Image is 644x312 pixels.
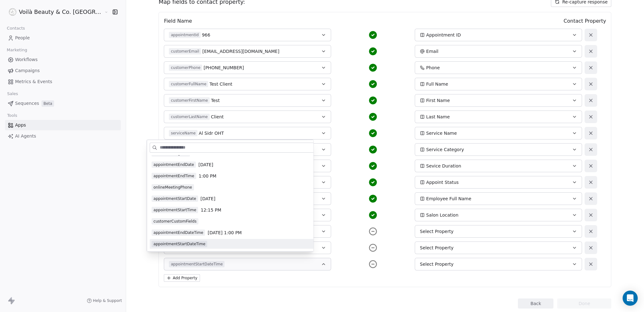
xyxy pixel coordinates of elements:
[5,54,121,65] a: Workflows
[208,230,241,236] span: [DATE] 1:00 PM
[426,163,461,169] span: Sevice Duration
[198,173,216,179] span: 1:00 PM
[426,97,450,104] span: First Name
[557,298,611,309] button: Done
[426,212,458,218] span: Salon Location
[426,65,440,71] span: Phone
[5,131,121,141] a: AI Agents
[5,77,121,87] a: Metrics & Events
[202,32,210,38] span: 966
[5,98,121,109] a: SequencesBeta
[152,241,207,247] span: appointmentStartDateTime
[426,81,448,87] span: Full Name
[4,111,20,120] span: Tools
[426,146,464,153] span: Service Category
[200,196,215,202] span: [DATE]
[420,245,453,251] span: Select Property
[42,100,54,107] span: Beta
[169,114,209,120] span: customerLastName
[203,65,244,71] span: [PHONE_NUMBER]
[152,162,196,168] span: appointmentEndDate
[211,114,224,120] span: Client
[426,196,471,202] span: Employee Full Name
[201,207,221,213] span: 12:15 PM
[152,184,194,190] span: onlineMeetingPhone
[152,218,198,224] span: customerCustomFields
[87,298,122,303] a: Help & Support
[15,100,39,107] span: Sequences
[169,48,201,54] span: customerEmail
[5,120,121,130] a: Apps
[152,173,196,179] span: appointmentEndTime
[15,133,36,139] span: AI Agents
[169,130,197,136] span: serviceName
[420,261,453,267] span: Select Property
[5,33,121,43] a: People
[169,97,210,104] span: customerFirstName
[9,8,16,16] img: Voila_Beauty_And_Co_Logo.png
[211,97,220,104] span: Test
[203,48,280,54] span: [EMAIL_ADDRESS][DOMAIN_NAME]
[420,228,453,235] span: Select Property
[169,261,225,267] span: appointmentStartDateTime
[164,17,192,25] span: Field Name
[169,32,201,38] span: appointmentId
[623,291,638,306] div: Open Intercom Messenger
[15,122,26,128] span: Apps
[19,8,103,16] span: Voilà Beauty & Co. [GEOGRAPHIC_DATA]
[169,81,208,87] span: customerFullName
[426,114,450,120] span: Last Name
[8,7,100,17] button: Voilà Beauty & Co. [GEOGRAPHIC_DATA]
[152,150,190,156] span: onlineMeetingLink
[4,24,28,33] span: Contacts
[15,78,52,85] span: Metrics & Events
[4,45,30,55] span: Marketing
[164,274,200,282] button: Add Property
[198,162,213,168] span: [DATE]
[152,230,205,236] span: appointmentEndDateTime
[199,130,224,136] span: Al Sidr OHT
[209,81,232,87] span: Test Client
[152,196,198,202] span: appointmentStartDate
[152,207,198,213] span: appointmentStartTime
[93,298,122,303] span: Help & Support
[426,179,458,185] span: Appoint Status
[426,32,461,38] span: Appointment ID
[15,56,38,63] span: Workflows
[563,17,606,25] span: Contact Property
[426,130,457,136] span: Service Name
[518,298,553,309] button: Back
[4,89,21,99] span: Sales
[5,65,121,76] a: Campaigns
[15,67,40,74] span: Campaigns
[15,35,30,41] span: People
[169,65,202,71] span: customerPhone
[426,48,438,54] span: Email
